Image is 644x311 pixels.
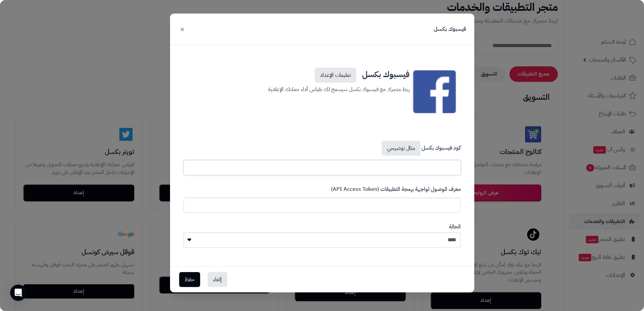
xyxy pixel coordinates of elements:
[235,65,410,83] h3: فيسبوك بكسل
[449,223,461,231] label: الحالة
[413,65,456,118] img: fb.png
[331,185,461,196] label: معرف الوصول لواجهة برمجة التطبيقات (API Access Token)
[179,272,200,287] button: حفظ
[381,141,461,158] label: كود فيسبوك بكسل
[235,83,410,94] p: ربط متجرك مع فيسبوك بكسل سيسمح لك بقياس أداء حملتك الإعلانية
[434,25,466,33] h3: فيسبوك بكسل
[10,285,26,301] div: Open Intercom Messenger
[382,141,421,156] a: مثال توضيحي
[208,272,227,287] button: إلغاء
[315,68,356,83] a: تعليمات الإعداد
[178,22,186,37] button: ×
